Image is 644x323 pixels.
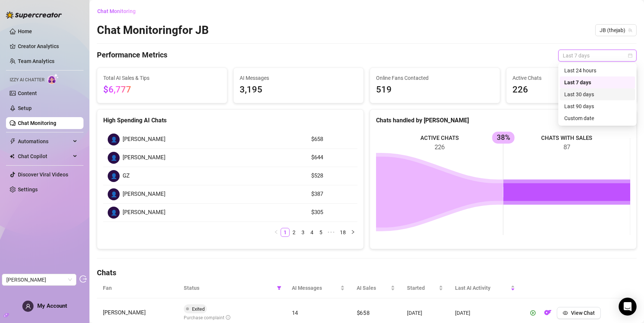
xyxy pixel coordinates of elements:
[272,228,281,237] li: Previous Page
[18,172,68,178] a: Discover Viral Videos
[97,23,209,37] h2: Chat Monitoring for JB
[311,135,353,144] article: $658
[4,313,9,318] span: build
[401,278,449,298] th: Started
[97,267,637,278] h4: Chats
[348,228,357,237] li: Next Page
[376,74,494,82] span: Online Fans Contacted
[37,302,67,309] span: My Account
[275,282,283,294] span: filter
[563,50,632,61] span: Last 7 days
[337,228,348,237] li: 18
[316,228,325,237] li: 5
[307,228,316,237] li: 4
[25,304,31,309] span: user
[311,208,353,217] article: $305
[348,228,357,237] button: right
[292,284,339,292] span: AI Messages
[103,309,146,316] span: [PERSON_NAME]
[286,278,351,298] th: AI Messages
[240,74,357,82] span: AI Messages
[290,228,299,237] li: 2
[628,28,632,32] span: team
[292,309,298,316] span: 14
[357,284,389,292] span: AI Sales
[311,190,353,199] article: $387
[97,278,178,298] th: Fan
[376,116,630,125] div: Chats handled by [PERSON_NAME]
[325,228,337,237] span: •••
[6,11,62,19] img: logo-BBDzfeDw.svg
[281,228,290,237] li: 1
[184,315,230,320] span: Purchase complaint
[108,207,120,219] div: 👤
[103,74,221,82] span: Total AI Sales & Tips
[560,65,635,76] div: Last 24 hours
[542,311,554,317] a: OF
[18,58,54,64] a: Team Analytics
[290,228,298,236] a: 2
[560,88,635,100] div: Last 30 days
[10,138,16,144] span: thunderbolt
[299,228,307,236] a: 3
[103,116,357,125] div: High Spending AI Chats
[18,150,71,162] span: Chat Copilot
[563,310,568,316] span: eye
[123,190,165,199] span: [PERSON_NAME]
[560,112,635,124] div: Custom date
[376,83,494,97] span: 519
[564,78,631,87] div: Last 7 days
[10,76,44,84] span: Izzy AI Chatter
[108,170,120,182] div: 👤
[338,228,348,236] a: 18
[564,90,631,98] div: Last 30 days
[18,28,32,34] a: Home
[18,135,71,147] span: Automations
[18,90,37,96] a: Content
[407,284,437,292] span: Started
[299,228,307,237] li: 3
[542,307,554,319] button: OF
[123,153,165,162] span: [PERSON_NAME]
[317,228,325,236] a: 5
[97,5,142,17] button: Chat Monitoring
[564,66,631,75] div: Last 24 hours
[308,228,316,236] a: 4
[564,114,631,122] div: Custom date
[357,309,370,316] span: $658
[311,172,353,181] article: $528
[272,228,281,237] button: left
[18,186,38,192] a: Settings
[18,105,32,111] a: Setup
[79,275,87,283] span: logout
[325,228,337,237] li: Next 5 Pages
[192,306,205,312] span: Exited
[103,84,131,95] span: $6,777
[97,8,136,14] span: Chat Monitoring
[226,315,230,320] span: info-circle
[10,154,15,159] img: Chat Copilot
[6,274,72,285] span: Ryan Bonam
[18,40,78,52] a: Creator Analytics
[564,102,631,110] div: Last 90 days
[47,73,59,84] img: AI Chatter
[184,284,274,292] span: Status
[123,135,165,144] span: [PERSON_NAME]
[530,310,536,316] span: play-circle
[544,309,552,316] img: OF
[560,76,635,88] div: Last 7 days
[123,208,165,217] span: [PERSON_NAME]
[512,83,630,97] span: 226
[512,74,630,82] span: Active Chats
[108,134,120,145] div: 👤
[600,25,632,36] span: JB (thejab)
[619,298,637,316] div: Open Intercom Messenger
[18,120,56,126] a: Chat Monitoring
[351,278,401,298] th: AI Sales
[560,100,635,112] div: Last 90 days
[557,307,601,319] button: View Chat
[351,230,355,234] span: right
[274,230,278,234] span: left
[281,228,289,236] a: 1
[108,152,120,164] div: 👤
